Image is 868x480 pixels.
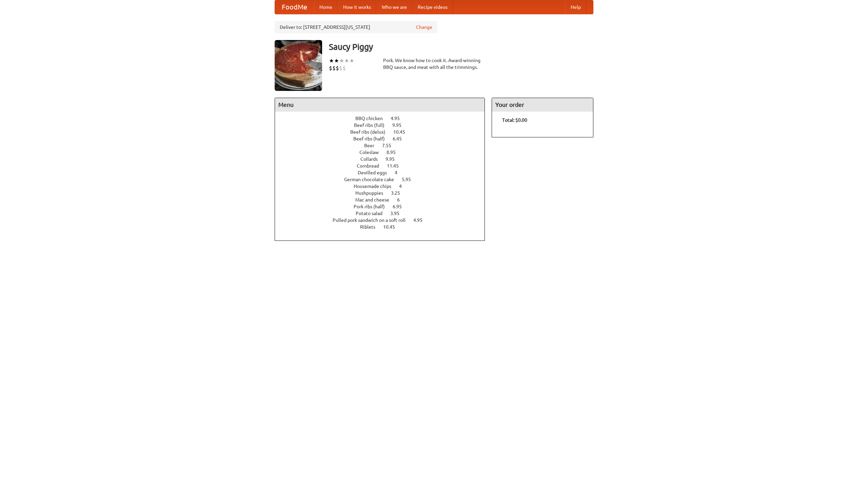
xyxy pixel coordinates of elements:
span: Potato salad [356,211,389,216]
span: Beef ribs (half) [353,136,392,141]
span: 4 [395,170,404,175]
span: 3.25 [391,190,407,196]
li: $ [339,64,342,72]
span: 7.55 [382,143,398,148]
a: Recipe videos [412,0,453,14]
li: ★ [334,57,339,64]
a: Devilled eggs 4 [358,170,410,175]
span: 4.95 [391,116,407,121]
span: Riblets [360,224,382,230]
li: ★ [329,57,334,64]
span: 4.95 [413,217,429,223]
a: Beef ribs (half) 6.45 [353,136,414,141]
li: $ [342,64,346,72]
span: 6.95 [393,204,409,209]
li: ★ [349,57,354,64]
span: Beef ribs (delux) [350,129,392,135]
a: BBQ chicken 4.95 [355,116,412,121]
span: Cornbread [357,163,386,169]
a: Pulled pork sandwich on a soft roll 4.95 [333,217,435,223]
a: Potato salad 3.95 [356,211,412,216]
span: Mac and cheese [355,197,396,203]
a: Collards 9.95 [360,156,407,162]
a: Beef ribs (delux) 10.45 [350,129,418,135]
span: 9.95 [392,122,408,128]
a: How it works [338,0,376,14]
a: Change [416,24,432,31]
a: FoodMe [275,0,314,14]
a: Hushpuppies 3.25 [355,190,413,196]
a: Beef ribs (full) 9.95 [354,122,414,128]
b: Total: $0.00 [502,117,527,123]
span: 8.95 [387,150,402,155]
a: Home [314,0,338,14]
span: 6 [397,197,407,203]
li: ★ [344,57,349,64]
h4: Menu [275,98,485,112]
span: Coleslaw [359,150,386,155]
img: angular.jpg [275,40,322,91]
div: Pork. We know how to cook it. Award-winning BBQ sauce, and meat with all the trimmings. [383,57,485,71]
span: Collards [360,156,384,162]
span: Beer [364,143,381,148]
span: German chocolate cake [344,177,401,182]
a: Cornbread 11.45 [357,163,411,169]
span: 4 [399,184,409,189]
span: 6.45 [393,136,409,141]
li: $ [336,64,339,72]
span: Beef ribs (full) [354,122,391,128]
a: Housemade chips 4 [354,184,414,189]
a: Coleslaw 8.95 [359,150,408,155]
a: Riblets 10.45 [360,224,408,230]
h3: Saucy Piggy [329,40,593,54]
a: Beer 7.55 [364,143,404,148]
span: Pulled pork sandwich on a soft roll [333,217,412,223]
span: BBQ chicken [355,116,390,121]
a: Who we are [376,0,412,14]
li: $ [332,64,336,72]
a: Mac and cheese 6 [355,197,412,203]
h4: Your order [492,98,593,112]
span: 9.95 [386,156,401,162]
a: Pork ribs (half) 6.95 [354,204,414,209]
span: Housemade chips [354,184,398,189]
div: Deliver to: [STREET_ADDRESS][US_STATE] [275,21,437,33]
a: Help [565,0,586,14]
li: $ [329,64,332,72]
span: 5.95 [402,177,418,182]
li: ★ [339,57,344,64]
a: German chocolate cake 5.95 [344,177,423,182]
span: Devilled eggs [358,170,394,175]
span: 10.45 [383,224,402,230]
span: 10.45 [393,129,412,135]
span: 11.45 [387,163,406,169]
span: Hushpuppies [355,190,390,196]
span: Pork ribs (half) [354,204,392,209]
span: 3.95 [390,211,406,216]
